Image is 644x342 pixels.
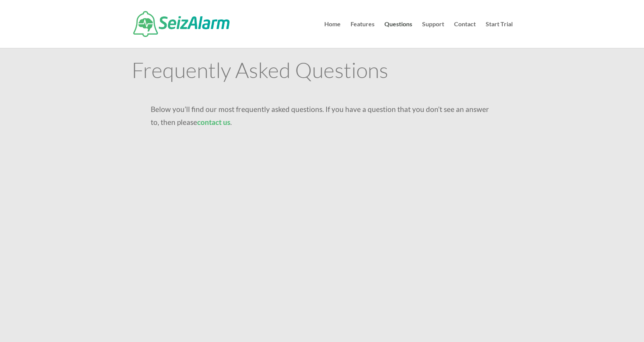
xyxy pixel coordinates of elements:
a: Support [422,21,444,48]
a: Start Trial [486,21,513,48]
a: Contact [454,21,476,48]
img: SeizAlarm [133,11,230,37]
h1: Frequently Asked Questions [132,59,513,84]
a: Features [351,21,375,48]
a: Home [324,21,341,48]
a: contact us [197,118,230,126]
a: Questions [384,21,412,48]
p: Below you’ll find our most frequently asked questions. If you have a question that you don’t see ... [151,103,494,129]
